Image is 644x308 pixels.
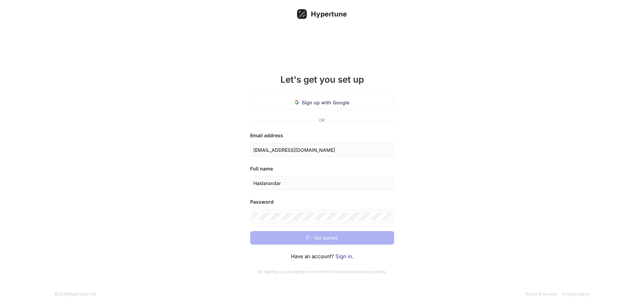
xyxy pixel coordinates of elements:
[250,253,394,261] div: Have an account? .
[250,198,394,206] div: Password
[302,99,349,106] span: Sign up with Google
[250,231,394,245] button: Get started
[314,236,337,240] span: Get started
[250,269,394,275] p: By signing up, you agree to our and .
[335,253,352,260] a: Sign in
[250,73,394,86] h1: Let's get you set up
[253,146,391,153] input: name@company.com
[562,291,590,296] a: Privacy policy
[54,291,95,297] div: © 2025 Hypertune Ltd
[318,269,349,274] a: terms of service
[525,291,557,296] a: Terms of service
[250,165,394,173] div: Full name
[250,131,394,140] div: Email address
[250,96,394,109] button: Sign up with Google
[253,180,391,187] input: Full name
[319,117,325,123] div: OR
[358,269,385,274] a: privacy policy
